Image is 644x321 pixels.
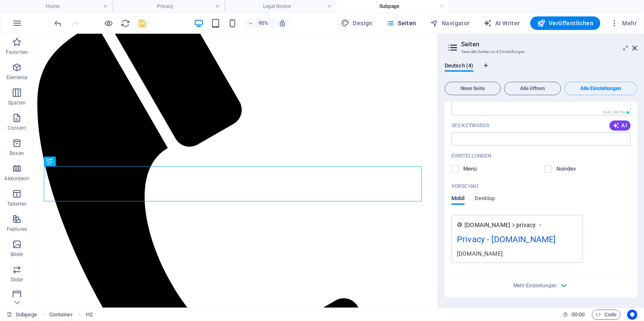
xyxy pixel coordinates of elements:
p: Akkordeon [4,175,29,182]
div: Vorschau [451,195,495,211]
span: Seiten [386,19,416,27]
h3: Verwalte Seiten und Einstellungen [461,48,620,56]
span: Klick zum Auswählen. Doppelklick zum Bearbeiten [86,310,93,320]
p: Vorschau deiner Seite in Suchergebnissen [451,183,478,190]
button: Veröffentlichen [530,16,600,30]
span: Neue Seite [448,86,497,91]
button: Mehr Einstellungen [536,281,546,291]
h4: Privacy [112,2,224,11]
button: Code [592,310,620,320]
span: Alle öffnen [508,86,557,91]
p: Weist Suchmaschinen an, diese Seite aus Suchergebnissen auszuschließen. [556,165,584,173]
button: Alle öffnen [504,82,561,95]
p: Bilder [11,251,24,258]
span: Desktop [475,193,495,205]
button: Neue Seite [445,82,501,95]
span: privacy [516,221,536,229]
button: Navigator [427,16,473,30]
span: Mehr Einstellungen [513,283,557,289]
span: 194 / 990 Px [603,110,625,115]
span: Mehr [610,19,637,27]
span: Design [341,19,373,27]
button: undo [53,18,63,28]
button: Seiten [383,16,420,30]
span: 00 00 [572,310,585,320]
span: Deutsch (4) [445,61,473,72]
textarea: Der Text in Suchergebnissen und Social Media Der Text in Suchergebnissen und Social Media Der Tex... [451,88,631,115]
p: Features [7,226,27,233]
button: Alle Einstellungen [564,82,637,95]
span: Klick zum Auswählen. Doppelklick zum Bearbeiten [49,310,73,320]
span: AI Writer [483,19,520,27]
span: Alle Einstellungen [568,86,633,91]
i: Rückgängig: Indexierung ändern (Strg+Z) [53,19,63,28]
p: Boxen [10,150,24,157]
div: Design (Strg+Alt+Y) [338,16,376,30]
button: reload [120,18,130,28]
i: Save (Ctrl+S) [137,19,147,28]
a: Klick, um Auswahl aufzuheben. Doppelklick öffnet Seitenverwaltung [7,310,37,320]
span: Code [596,310,617,320]
span: Berechnete Pixellänge in Suchergebnissen [601,110,631,115]
p: SEO Keywords [451,122,489,129]
p: Slider [11,276,24,283]
i: Seite neu laden [121,19,130,28]
h6: Session-Zeit [563,310,585,320]
button: Usercentrics [627,310,637,320]
button: Klicke hier, um den Vorschau-Modus zu verlassen [103,18,113,28]
button: Mehr [607,16,640,30]
p: Einstellungen [451,152,491,159]
button: AI [609,120,631,131]
span: : [577,311,579,318]
button: save [137,18,147,28]
h4: Legal Notice [224,2,336,11]
span: Mobil [451,193,464,205]
div: Sprachen-Tabs [445,62,637,78]
span: Navigator [430,19,470,27]
p: Content [8,125,26,131]
button: AI Writer [480,16,523,30]
span: AI [613,122,627,129]
span: Veröffentlichen [537,19,593,27]
div: Privacy - [DOMAIN_NAME] [457,233,577,249]
p: Spalten [8,99,26,106]
h4: Subpage [336,2,448,11]
p: Elemente [6,74,28,81]
p: Favoriten [6,49,28,56]
nav: breadcrumb [49,310,93,320]
i: Bei Größenänderung Zoomstufe automatisch an das gewählte Gerät anpassen. [279,19,286,27]
h6: 95% [257,18,270,28]
button: 95% [244,18,274,28]
p: Tabellen [7,201,27,207]
div: [DOMAIN_NAME] [457,249,577,258]
button: Design [338,16,376,30]
span: [DOMAIN_NAME] [464,221,510,229]
h2: Seiten [461,40,637,48]
p: Definiert, ob diese Seite in einem automatisch generierten Menü erscheint. [463,165,491,173]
